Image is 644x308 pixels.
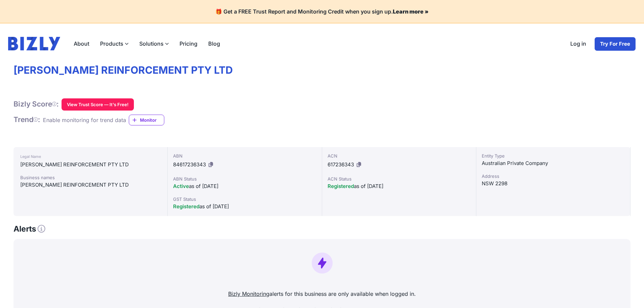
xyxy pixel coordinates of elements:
div: as of [DATE] [328,182,471,190]
a: Learn more » [393,8,429,15]
p: alerts for this business are only available when logged in. [19,290,625,298]
div: ACN Status [328,175,471,182]
div: Enable monitoring for trend data [43,116,126,124]
div: Legal Name [20,152,161,161]
a: Monitor [129,115,164,125]
div: ACN [328,152,471,159]
img: bizly_logo.svg [8,37,60,50]
h1: [PERSON_NAME] REINFORCEMENT PTY LTD [14,64,630,77]
span: Monitor [140,117,164,123]
div: as of [DATE] [173,182,316,190]
div: Address [482,173,625,180]
div: as of [DATE] [173,203,316,211]
div: GST Status [173,196,316,203]
h4: 🎁 Get a FREE Trust Report and Monitoring Credit when you sign up. [8,8,636,15]
h3: Alerts [14,224,45,234]
label: Products [95,37,134,50]
button: View Trust Score — It's Free! [62,98,134,111]
span: Registered [173,203,199,210]
span: 617236343 [328,161,354,168]
span: 84617236343 [173,161,206,168]
a: Pricing [174,37,203,50]
a: Blog [203,37,225,50]
div: ABN Status [173,175,316,182]
span: Registered [328,183,354,189]
div: Australian Private Company [482,159,625,167]
span: Active [173,183,189,189]
div: Entity Type [482,152,625,159]
div: [PERSON_NAME] REINFORCEMENT PTY LTD [20,161,161,169]
div: ABN [173,152,316,159]
div: NSW 2298 [482,180,625,188]
div: Business names [20,174,161,181]
a: Bizly Monitoring [228,290,269,297]
a: Log in [565,37,592,51]
span: Trend : [14,115,40,124]
label: Solutions [134,37,174,50]
h1: Bizly Score : [14,100,59,109]
div: [PERSON_NAME] REINFORCEMENT PTY LTD [20,181,161,189]
a: Try For Free [594,37,636,51]
a: About [68,37,95,50]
